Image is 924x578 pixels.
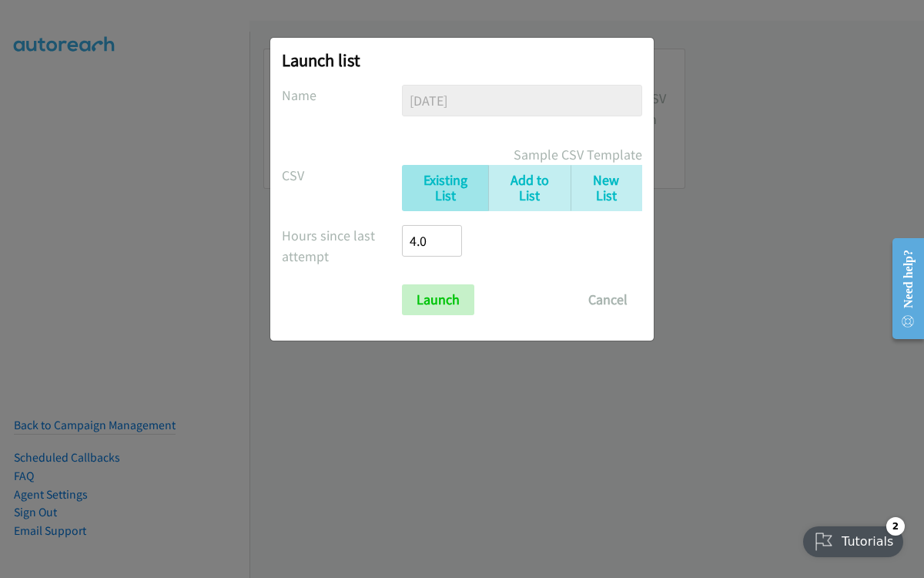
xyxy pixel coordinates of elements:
a: New List [571,165,642,212]
h2: Launch list [282,49,642,71]
iframe: Resource Center [880,227,924,350]
label: Hours since last attempt [282,225,402,267]
a: Existing List [402,165,488,212]
a: Add to List [488,165,571,212]
button: Cancel [574,284,642,315]
label: Name [282,85,402,106]
iframe: Checklist [794,511,912,566]
input: Launch [402,284,474,315]
a: Sample CSV Template [514,144,642,165]
label: CSV [282,165,402,186]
